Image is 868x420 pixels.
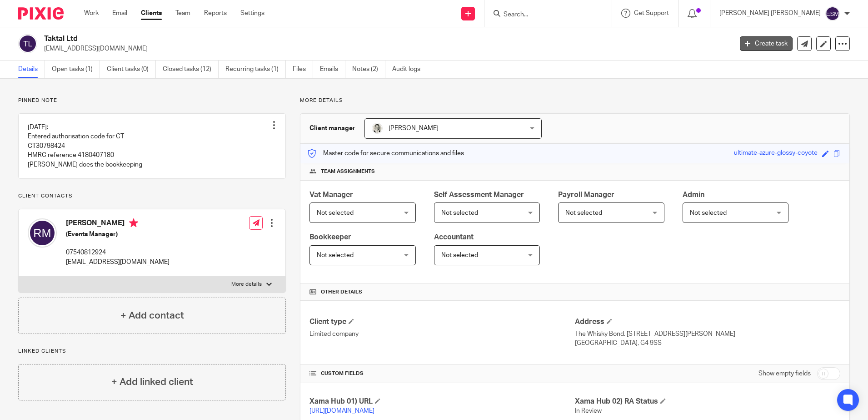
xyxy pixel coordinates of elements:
p: Linked clients [18,348,286,355]
span: Bookkeeper [309,233,351,241]
span: Not selected [441,210,478,216]
p: More details [300,97,850,104]
a: Create task [740,36,793,51]
p: Master code for secure communications and files [307,149,464,158]
a: Recurring tasks (1) [225,61,286,78]
span: Team assignments [321,168,375,175]
span: Self Assessment Manager [434,191,524,198]
a: Open tasks (1) [52,61,100,78]
span: Not selected [565,210,602,216]
span: Accountant [434,233,474,241]
img: DA590EE6-2184-4DF2-A25D-D99FB904303F_1_201_a.jpeg [372,123,383,134]
h4: Xama Hub 01) URL [309,397,575,406]
p: 07540812924 [66,248,170,257]
h4: Client type [309,317,575,327]
a: Files [293,61,313,78]
img: svg%3E [28,218,57,248]
a: Work [84,9,99,18]
span: Vat Manager [309,191,353,198]
h4: [PERSON_NAME] [66,218,170,230]
a: Settings [240,9,264,18]
label: Show empty fields [758,369,811,378]
h3: Client manager [309,124,355,133]
p: More details [231,281,262,288]
a: [URL][DOMAIN_NAME] [309,408,374,414]
span: Payroll Manager [558,191,614,198]
a: Email [112,9,127,18]
img: svg%3E [825,6,840,21]
p: Client contacts [18,192,286,200]
span: Not selected [441,252,478,258]
span: [PERSON_NAME] [389,125,439,132]
p: [GEOGRAPHIC_DATA], G4 9SS [575,339,840,348]
img: Pixie [18,7,64,20]
span: Get Support [634,10,669,16]
h4: Xama Hub 02) RA Status [575,397,840,406]
span: In Review [575,408,602,414]
span: Not selected [317,210,354,216]
a: Clients [141,9,162,18]
span: Not selected [690,210,727,216]
h4: + Add linked client [111,375,193,389]
h2: Taktal Ltd [44,34,590,44]
span: Other details [321,288,362,296]
a: Notes (2) [352,61,385,78]
a: Audit logs [392,61,427,78]
p: [EMAIL_ADDRESS][DOMAIN_NAME] [44,44,726,53]
a: Client tasks (0) [107,61,156,78]
a: Details [18,61,45,78]
a: Closed tasks (12) [163,61,219,78]
h4: + Add contact [120,309,184,323]
h5: (Events Manager) [66,230,170,239]
p: The Whisky Bond, [STREET_ADDRESS][PERSON_NAME] [575,329,840,339]
span: Not selected [317,252,354,258]
p: Limited company [309,329,575,339]
a: Emails [320,61,345,78]
span: Admin [683,191,704,198]
i: Primary [129,218,138,228]
div: ultimate-azure-glossy-coyote [734,148,818,159]
p: [EMAIL_ADDRESS][DOMAIN_NAME] [66,258,170,267]
input: Search [503,11,584,19]
p: Pinned note [18,97,286,104]
h4: CUSTOM FIELDS [309,370,575,377]
a: Reports [204,9,227,18]
img: svg%3E [18,34,37,53]
a: Team [175,9,190,18]
h4: Address [575,317,840,327]
p: [PERSON_NAME] [PERSON_NAME] [719,9,821,18]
